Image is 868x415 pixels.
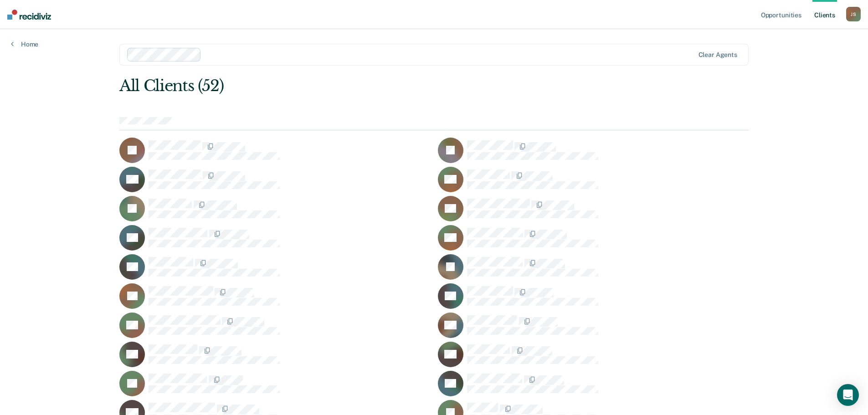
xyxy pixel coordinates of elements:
a: Home [11,40,38,48]
img: Recidiviz [7,10,51,20]
div: Clear agents [699,51,737,59]
div: J S [846,7,861,21]
div: All Clients (52) [119,77,623,95]
div: Open Intercom Messenger [837,384,859,406]
button: JS [846,7,861,21]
